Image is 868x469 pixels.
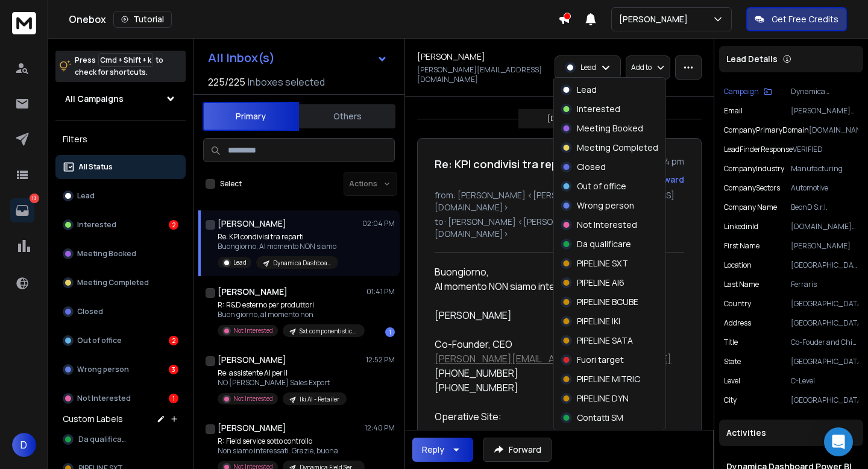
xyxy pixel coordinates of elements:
[577,373,640,385] p: PIPELINE MITRIC
[248,75,325,89] h3: Inboxes selected
[77,365,129,374] p: Wrong person
[577,161,606,173] p: Closed
[726,53,778,65] p: Lead Details
[299,103,395,130] button: Others
[577,412,623,424] p: Contatti SM
[724,299,751,309] p: country
[169,365,178,374] div: 3
[577,354,624,366] p: Fuori target
[435,189,684,213] p: from: [PERSON_NAME] <[PERSON_NAME][EMAIL_ADDRESS][DOMAIN_NAME]>
[365,423,395,433] p: 12:40 PM
[300,327,357,336] p: Sxt componentistica ottobre
[791,376,858,386] p: C-Level
[77,220,116,230] p: Interested
[233,394,273,403] p: Not Interested
[77,191,95,201] p: Lead
[724,203,777,212] p: Company Name
[417,65,547,84] p: [PERSON_NAME][EMAIL_ADDRESS][DOMAIN_NAME]
[300,395,339,404] p: Iki AI - Retailer
[483,438,552,462] button: Forward
[791,357,858,367] p: [GEOGRAPHIC_DATA]
[724,145,793,154] p: leadFinderResponse
[577,296,638,308] p: PIPELINE BCUBE
[69,11,558,28] div: Onebox
[218,378,347,388] p: NO [PERSON_NAME] Sales Export
[724,338,738,347] p: title
[169,220,178,230] div: 2
[113,11,172,28] button: Tutorial
[65,93,124,105] h1: All Campaigns
[422,444,444,456] div: Reply
[824,427,853,456] div: Open Intercom Messenger
[724,125,809,135] p: companyPrimaryDomain
[724,376,740,386] p: level
[577,277,624,289] p: PIPELINE AI6
[809,125,858,135] p: [DOMAIN_NAME]
[220,179,242,189] label: Select
[218,310,362,319] p: Buon giorno, al momento non
[362,219,395,228] p: 02:04 PM
[724,395,737,405] p: city
[724,106,743,116] p: Email
[577,335,633,347] p: PIPELINE SATA
[55,131,186,148] h3: Filters
[631,63,652,72] p: Add to
[772,13,838,25] p: Get Free Credits
[791,164,858,174] p: Manufacturing
[724,260,752,270] p: location
[791,183,858,193] p: Automotive
[208,52,275,64] h1: All Inbox(s)
[724,87,759,96] p: Campaign
[724,280,759,289] p: Last Name
[791,87,858,96] p: Dynamica Dashboard Power BI - ottobre
[218,286,288,298] h1: [PERSON_NAME]
[12,433,36,457] span: D
[63,413,123,425] h3: Custom Labels
[791,203,858,212] p: BeonD S.r.l.
[435,352,671,365] a: [PERSON_NAME][EMAIL_ADDRESS][DOMAIN_NAME]
[577,84,597,96] p: Lead
[619,13,693,25] p: [PERSON_NAME]
[791,338,858,347] p: Co-Fouder and Chief Executive Officer
[218,218,286,230] h1: [PERSON_NAME]
[577,219,637,231] p: Not Interested
[580,63,596,72] p: Lead
[218,446,362,456] p: Non siamo interessati. Grazie, buona
[577,257,628,269] p: PIPELINE SXT
[791,280,858,289] p: Ferraris
[577,200,634,212] p: Wrong person
[793,145,858,154] p: VERIFIED
[218,232,338,242] p: Re: KPI condivisi tra reparti
[577,392,629,404] p: PIPELINE DYN
[233,326,273,335] p: Not Interested
[218,354,286,366] h1: [PERSON_NAME]
[650,174,684,186] div: Forward
[547,114,571,124] p: [DATE]
[719,420,863,446] div: Activities
[791,222,858,231] p: [DOMAIN_NAME][URL][PERSON_NAME]
[218,422,286,434] h1: [PERSON_NAME]
[724,357,741,367] p: state
[435,279,675,294] div: Al momento NON siamo interessati
[77,249,136,259] p: Meeting Booked
[218,436,362,446] p: R: Field service sotto controllo
[577,238,631,250] p: Da qualificare
[724,241,759,251] p: First Name
[75,54,163,78] p: Press to check for shortcuts.
[791,106,858,116] p: [PERSON_NAME][EMAIL_ADDRESS][DOMAIN_NAME]
[435,265,675,279] div: Buongiorno,
[218,368,347,378] p: Re: assistente AI per il
[77,336,122,345] p: Out of office
[233,258,247,267] p: Lead
[366,355,395,365] p: 12:52 PM
[98,53,153,67] span: Cmd + Shift + k
[791,318,858,328] p: [GEOGRAPHIC_DATA]
[169,336,178,345] div: 2
[203,102,299,131] button: Primary
[218,300,362,310] p: R: R&D esterno per produttori
[791,395,858,405] p: [GEOGRAPHIC_DATA]
[577,142,658,154] p: Meeting Completed
[169,394,178,403] div: 1
[724,318,751,328] p: address
[577,315,620,327] p: PIPELINE IKI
